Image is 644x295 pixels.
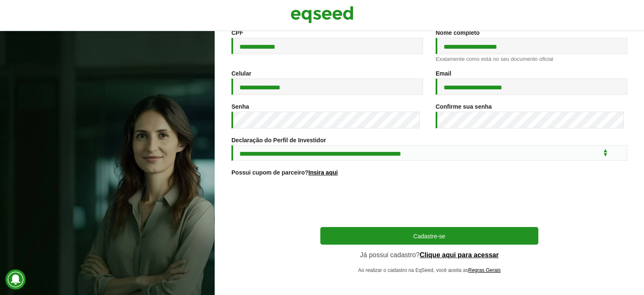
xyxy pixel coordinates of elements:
[320,251,538,259] p: Já possui cadastro?
[436,30,480,36] label: Nome completo
[436,70,451,76] label: Email
[231,70,251,76] label: Celular
[231,104,249,110] label: Senha
[320,227,538,245] button: Cadastre-se
[468,268,501,273] a: Regras Gerais
[231,137,326,143] label: Declaração do Perfil de Investidor
[366,186,493,219] iframe: reCAPTCHA
[436,104,492,110] label: Confirme sua senha
[231,30,243,36] label: CPF
[231,170,338,175] label: Possui cupom de parceiro?
[420,252,499,258] a: Clique aqui para acessar
[436,56,627,62] div: Exatamente como está no seu documento oficial
[320,267,538,273] p: Ao realizar o cadastro na EqSeed, você aceita as
[309,170,338,175] a: Insira aqui
[291,4,353,25] img: EqSeed Logo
